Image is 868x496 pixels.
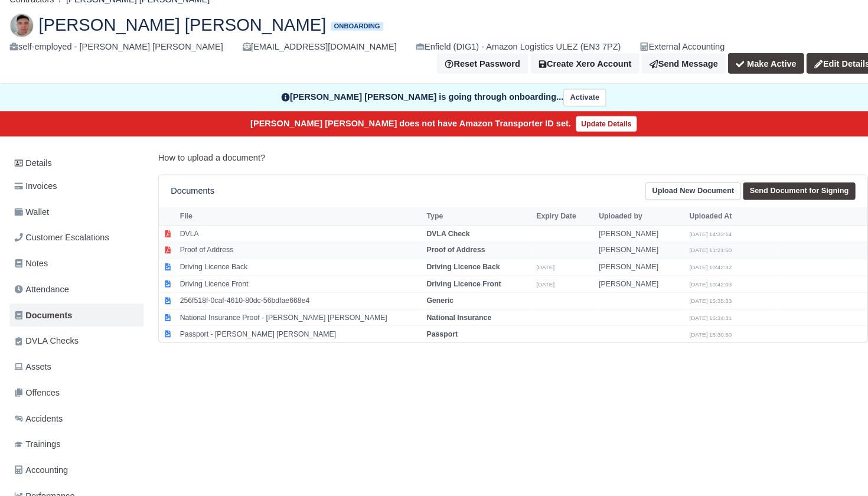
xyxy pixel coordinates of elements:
a: Upload New Document [631,178,725,195]
h6: Documents [167,182,210,192]
span: Accidents [14,403,61,416]
a: Update Details [563,113,623,129]
td: Driving Licence Front [173,270,415,286]
a: Edit Details [789,52,859,72]
span: Trainings [14,428,59,441]
a: DVLA Checks [9,322,141,345]
span: DVLA Checks [14,327,77,340]
td: 256f518f-0caf-4610-80dc-56bdfae668e4 [173,286,415,302]
strong: DVLA Check [417,224,460,233]
td: Driving Licence Back [173,253,415,270]
th: Uploaded by [583,203,671,220]
span: Accounting [14,453,67,466]
a: How to upload a document? [155,149,259,159]
td: [PERSON_NAME] [583,270,671,286]
small: [DATE] [524,258,542,265]
td: [PERSON_NAME] [583,237,671,253]
small: [DATE] 10:42:32 [674,258,716,265]
small: [DATE] 14:33:14 [674,226,716,232]
td: Passport - [PERSON_NAME] [PERSON_NAME] [173,319,415,335]
a: Attendance [9,272,141,295]
div: External Accounting [626,39,709,53]
td: Proof of Address [173,237,415,253]
td: [PERSON_NAME] [583,220,671,237]
a: Assets [9,347,141,370]
div: Charlie Steven King-Burfoot [1,4,867,83]
strong: Passport [417,322,448,331]
small: [DATE] 10:42:03 [674,275,716,281]
td: National Insurance Proof - [PERSON_NAME] [PERSON_NAME] [173,302,415,319]
strong: National Insurance [417,306,481,315]
span: Customer Escalations [14,226,107,239]
span: Notes [14,251,47,265]
a: Notes [9,246,141,269]
iframe: Chat Widget [809,439,868,496]
button: Create Xero Account [519,52,626,72]
th: Uploaded At [671,203,760,220]
a: Invoices [9,171,141,194]
a: Send Document for Signing [727,178,837,195]
a: Accounting [9,448,141,471]
button: Activate [551,87,592,104]
a: Customer Escalations [9,221,141,244]
small: [DATE] 15:35:33 [674,291,716,298]
strong: Proof of Address [417,240,475,249]
a: Offences [9,373,141,396]
small: [DATE] 11:21:50 [674,242,716,248]
span: Onboarding [324,21,374,30]
div: [EMAIL_ADDRESS][DOMAIN_NAME] [237,39,388,53]
a: Send Message [628,52,710,72]
th: File [173,203,415,220]
span: Offences [14,377,58,391]
th: Type [415,203,522,220]
strong: Generic [417,290,444,298]
span: Documents [14,302,71,315]
span: Invoices [14,175,56,189]
a: Accidents [9,398,141,421]
th: Expiry Date [521,203,583,220]
a: Wallet [9,196,141,219]
strong: Driving Licence Back [417,257,489,265]
button: Make Active [712,52,787,72]
strong: Driving Licence Front [417,273,490,282]
small: [DATE] [524,275,542,281]
small: [DATE] 15:34:31 [674,308,716,314]
span: [PERSON_NAME] [PERSON_NAME] [38,16,319,32]
button: Reset Password [428,52,516,72]
span: Wallet [14,201,48,214]
td: DVLA [173,220,415,237]
span: Assets [14,352,50,366]
div: Enfield (DIG1) - Amazon Logistics ULEZ (EN3 7PZ) [407,39,607,53]
small: [DATE] 15:30:50 [674,324,716,330]
a: Documents [9,297,141,320]
span: Performance [14,478,73,492]
a: Trainings [9,423,141,446]
td: [PERSON_NAME] [583,253,671,270]
span: Attendance [14,276,67,290]
a: Details [9,149,141,171]
div: self-employed - [PERSON_NAME] [PERSON_NAME] [9,39,218,53]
